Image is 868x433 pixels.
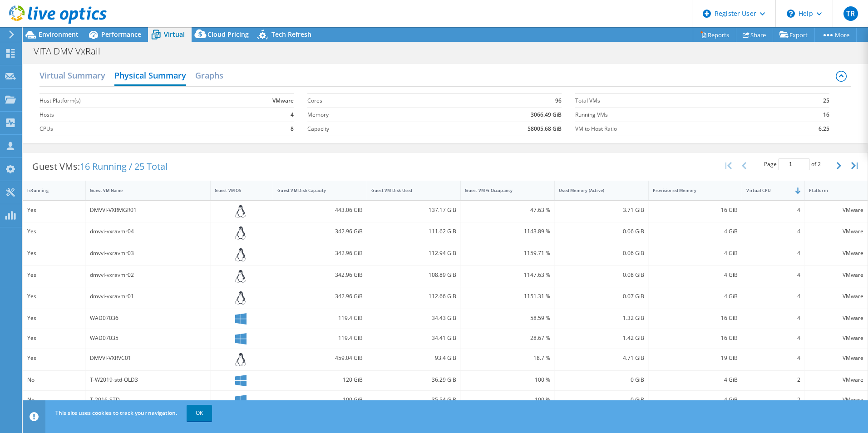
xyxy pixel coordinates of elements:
[653,270,738,280] div: 4 GiB
[465,248,550,258] div: 1159.71 %
[371,313,457,323] div: 34.43 GiB
[207,30,249,39] span: Cloud Pricing
[559,270,644,280] div: 0.08 GiB
[465,187,539,193] div: Guest VM % Occupancy
[575,124,781,133] label: VM to Host Ratio
[809,375,863,385] div: VMware
[465,270,550,280] div: 1147.63 %
[27,291,81,301] div: Yes
[39,124,213,133] label: CPUs
[736,28,773,42] a: Share
[823,110,829,119] b: 16
[27,187,70,193] div: IsRunning
[575,96,781,105] label: Total VMs
[653,375,738,385] div: 4 GiB
[559,333,644,343] div: 1.42 GiB
[27,333,81,343] div: Yes
[465,375,550,385] div: 100 %
[307,110,418,119] label: Memory
[555,96,562,105] b: 96
[653,248,738,258] div: 4 GiB
[90,270,207,280] div: dmvvi-vxravmr02
[653,226,738,236] div: 4 GiB
[746,270,800,280] div: 4
[559,226,644,236] div: 0.06 GiB
[465,313,550,323] div: 58.59 %
[39,96,213,105] label: Host Platform(s)
[371,353,457,363] div: 93.4 GiB
[559,313,644,323] div: 1.32 GiB
[195,66,223,84] h2: Graphs
[809,270,863,280] div: VMware
[371,270,457,280] div: 108.89 GiB
[653,291,738,301] div: 4 GiB
[746,333,800,343] div: 4
[809,353,863,363] div: VMware
[90,313,207,323] div: WAD07036
[764,158,821,170] span: Page of
[809,205,863,215] div: VMware
[746,187,789,193] div: Virtual CPU
[465,333,550,343] div: 28.67 %
[90,187,196,193] div: Guest VM Name
[819,124,829,133] b: 6.25
[809,226,863,236] div: VMware
[90,333,207,343] div: WAD07035
[809,248,863,258] div: VMware
[277,187,352,193] div: Guest VM Disk Capacity
[215,187,258,193] div: Guest VM OS
[277,375,363,385] div: 120 GiB
[746,205,800,215] div: 4
[90,375,207,385] div: T-W2019-std-OLD3
[746,353,800,363] div: 4
[787,10,795,18] svg: \n
[307,96,418,105] label: Cores
[39,110,213,119] label: Hosts
[809,291,863,301] div: VMware
[465,353,550,363] div: 18.7 %
[653,353,738,363] div: 19 GiB
[277,333,363,343] div: 119.4 GiB
[528,124,562,133] b: 58005.68 GiB
[465,291,550,301] div: 1151.31 %
[371,291,457,301] div: 112.66 GiB
[653,205,738,215] div: 16 GiB
[465,205,550,215] div: 47.63 %
[746,291,800,301] div: 4
[809,187,853,193] div: Platform
[187,405,212,421] a: OK
[27,270,81,280] div: Yes
[559,205,644,215] div: 3.71 GiB
[55,409,177,417] span: This site uses cookies to track your navigation.
[746,395,800,405] div: 2
[371,333,457,343] div: 34.41 GiB
[272,96,294,105] b: VMware
[291,124,294,133] b: 8
[27,226,81,236] div: Yes
[773,28,815,42] a: Export
[30,46,114,56] h1: VITA DMV VxRail
[271,30,311,39] span: Tech Refresh
[818,160,821,168] span: 2
[809,333,863,343] div: VMware
[277,226,363,236] div: 342.96 GiB
[465,226,550,236] div: 1143.89 %
[39,66,105,84] h2: Virtual Summary
[814,28,857,42] a: More
[746,313,800,323] div: 4
[39,30,79,39] span: Environment
[653,333,738,343] div: 16 GiB
[277,313,363,323] div: 119.4 GiB
[80,160,168,172] span: 16 Running / 25 Total
[559,187,633,193] div: Used Memory (Active)
[27,353,81,363] div: Yes
[559,248,644,258] div: 0.06 GiB
[653,395,738,405] div: 4 GiB
[809,313,863,323] div: VMware
[531,110,562,119] b: 3066.49 GiB
[307,124,418,133] label: Capacity
[277,395,363,405] div: 100 GiB
[90,353,207,363] div: DMVVI-VXRVC01
[291,110,294,119] b: 4
[575,110,781,119] label: Running VMs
